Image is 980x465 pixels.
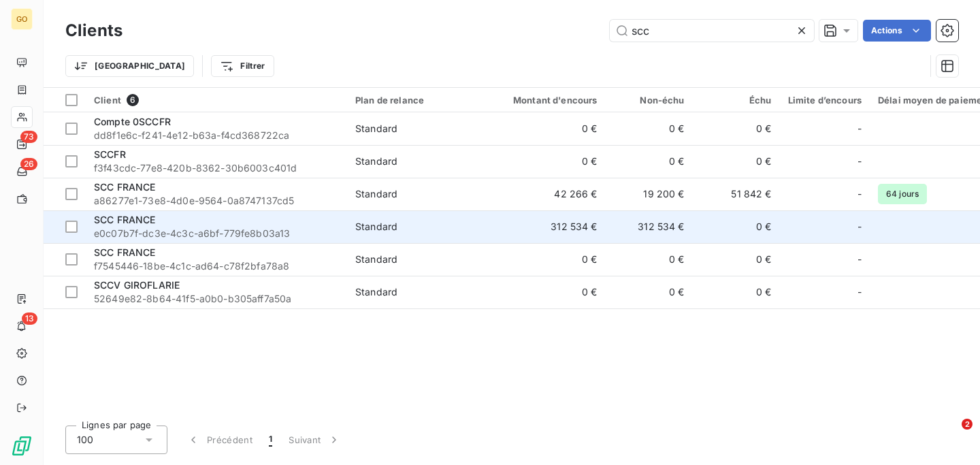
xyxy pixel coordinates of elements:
[606,145,693,178] td: 0 €
[355,285,397,299] div: Standard
[94,148,126,160] span: SCCFR
[355,155,397,168] div: Standard
[857,187,862,201] span: -
[934,419,966,451] iframe: Intercom live chat
[857,220,862,234] span: -
[178,426,261,454] button: Précédent
[857,253,862,266] span: -
[94,292,339,306] span: 52649e82-8b64-41f5-a0b0-b305aff7a50a
[489,276,606,308] td: 0 €
[94,194,339,208] span: a86277e1-73e8-4d0e-9564-0a8747137cd5
[11,435,33,457] img: Logo LeanPay
[489,112,606,145] td: 0 €
[489,178,606,210] td: 42 266 €
[127,94,139,106] span: 6
[94,129,339,142] span: dd8f1e6c-f241-4e12-b63a-f4cd368722ca
[94,214,156,225] span: SCC FRANCE
[20,158,37,170] span: 26
[20,131,37,143] span: 73
[355,187,397,201] div: Standard
[693,210,780,243] td: 0 €
[269,433,272,447] span: 1
[22,312,37,325] span: 13
[355,95,480,106] div: Plan de relance
[94,116,171,127] span: Compte 0SCCFR
[94,227,339,240] span: e0c07b7f-dc3e-4c3c-a6bf-779fe8b03a13
[693,178,780,210] td: 51 842 €
[606,178,693,210] td: 19 200 €
[94,95,121,106] span: Client
[693,243,780,276] td: 0 €
[857,122,862,135] span: -
[878,184,927,204] span: 64 jours
[489,210,606,243] td: 312 534 €
[94,279,180,291] span: SCCV GIROFLARIE
[606,210,693,243] td: 312 534 €
[857,155,862,168] span: -
[280,426,349,454] button: Suivant
[489,145,606,178] td: 0 €
[863,20,931,42] button: Actions
[857,285,862,299] span: -
[614,95,685,106] div: Non-échu
[962,419,973,430] span: 2
[489,243,606,276] td: 0 €
[701,95,772,106] div: Échu
[693,276,780,308] td: 0 €
[94,181,156,193] span: SCC FRANCE
[606,276,693,308] td: 0 €
[610,20,814,42] input: Rechercher
[693,145,780,178] td: 0 €
[606,243,693,276] td: 0 €
[355,122,397,135] div: Standard
[65,55,194,77] button: [GEOGRAPHIC_DATA]
[94,246,156,258] span: SCC FRANCE
[94,161,339,175] span: f3f43cdc-77e8-420b-8362-30b6003c401d
[788,95,862,106] div: Limite d’encours
[497,95,598,106] div: Montant d'encours
[11,8,33,30] div: GO
[261,426,280,454] button: 1
[355,253,397,266] div: Standard
[606,112,693,145] td: 0 €
[355,220,397,234] div: Standard
[94,259,339,273] span: f7545446-18be-4c1c-ad64-c78f2bfa78a8
[693,112,780,145] td: 0 €
[77,433,93,447] span: 100
[211,55,274,77] button: Filtrer
[65,18,122,43] h3: Clients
